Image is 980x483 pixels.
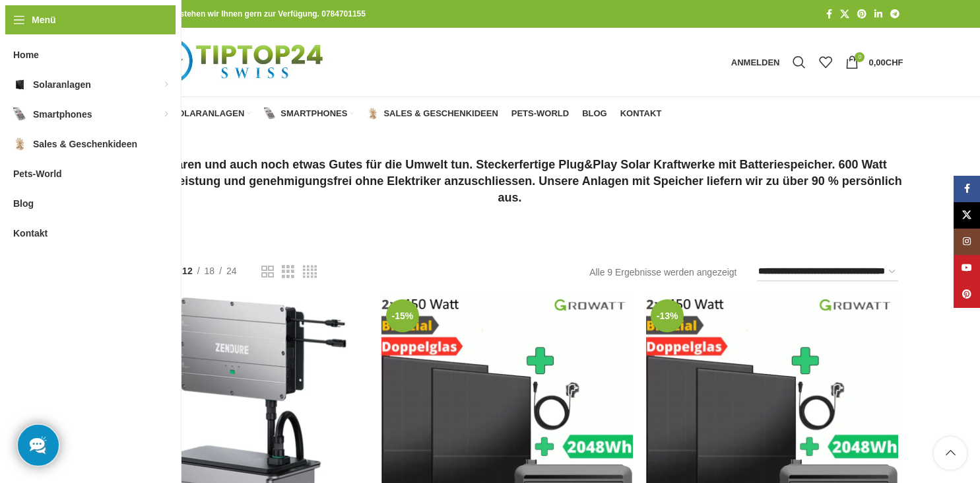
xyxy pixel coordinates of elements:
select: Shop-Reihenfolge [757,262,898,281]
span: -15% [386,299,419,332]
a: Pinterest Social Link [853,5,870,23]
a: Smartphones [264,100,354,127]
a: Anmelden [725,49,787,75]
img: Smartphones [264,108,276,120]
span: Pets-World [511,108,569,119]
p: Alle 9 Ergebnisse werden angezeigt [589,265,736,279]
span: Pets-World [13,162,62,186]
a: 24 [222,264,242,278]
span: Smartphones [280,108,347,119]
a: Instagram Social Link [954,229,980,255]
a: Rasteransicht 4 [303,264,317,280]
a: Sales & Geschenkideen [367,100,498,127]
span: 18 [205,266,215,276]
strong: Geld sparen und auch noch etwas Gutes für die Umwelt tun. Steckerfertige Plug&Play Solar Kraftwer... [117,158,902,204]
span: Kontakt [620,108,662,119]
a: Solaranlagen [156,100,251,127]
a: 0 0,00CHF [839,49,909,75]
a: Telegram Social Link [886,5,903,23]
a: Scroll to top button [934,437,967,470]
span: Sales & Geschenkideen [383,108,498,119]
span: -13% [651,299,684,332]
a: Facebook Social Link [822,5,836,23]
a: X Social Link [836,5,853,23]
span: Smartphones [33,102,92,126]
a: Facebook Social Link [954,176,980,202]
strong: Bei allen Fragen stehen wir Ihnen gern zur Verfügung. 0784701155 [117,9,366,19]
a: Suche [786,49,812,75]
a: Blog [582,100,607,127]
bdi: 0,00 [868,57,903,67]
span: Solaranlagen [33,73,91,96]
a: YouTube Social Link [954,255,980,281]
a: Kontakt [620,100,662,127]
a: 18 [200,264,220,278]
span: 0 [855,52,865,62]
span: Kontakt [13,221,48,245]
span: Sales & Geschenkideen [33,132,137,156]
a: Pinterest Social Link [954,281,980,308]
img: Smartphones [13,108,26,121]
img: Sales & Geschenkideen [13,137,26,151]
div: Hauptnavigation [110,100,669,127]
span: Solaranlagen [172,108,245,119]
a: X Social Link [954,202,980,229]
span: Home [13,43,39,67]
a: Rasteransicht 2 [261,264,274,280]
span: Blog [582,108,607,119]
span: Blog [13,192,34,215]
span: 12 [182,266,193,276]
img: Solaranlagen [13,78,26,91]
a: LinkedIn Social Link [870,5,886,23]
span: 24 [226,266,237,276]
a: Rasteransicht 3 [282,264,294,280]
span: Menü [32,13,56,27]
div: Meine Wunschliste [812,49,839,75]
img: Sales & Geschenkideen [367,108,379,120]
a: Pets-World [511,100,569,127]
span: CHF [886,57,903,67]
img: Tiptop24 Nachhaltige & Faire Produkte [117,28,356,96]
a: 12 [178,264,197,278]
a: Logo der Website [117,56,356,67]
span: Anmelden [731,58,780,67]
